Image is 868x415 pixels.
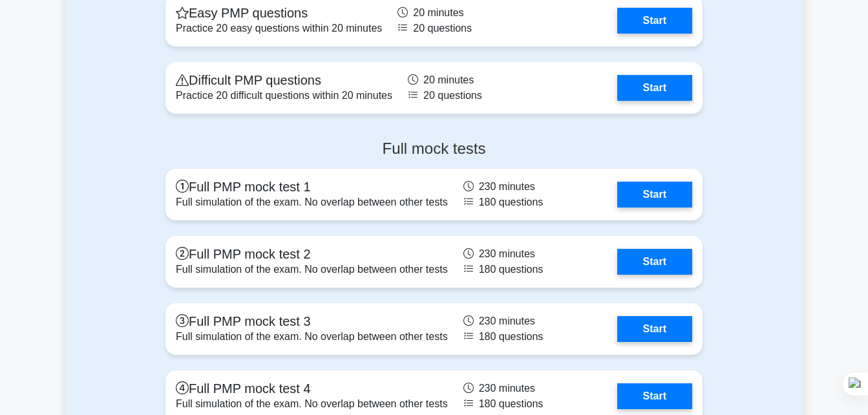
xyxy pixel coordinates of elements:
a: Start [617,249,692,275]
a: Start [617,316,692,342]
a: Start [617,383,692,409]
a: Start [617,8,692,34]
h4: Full mock tests [165,140,703,158]
a: Start [617,182,692,207]
a: Start [617,75,692,101]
